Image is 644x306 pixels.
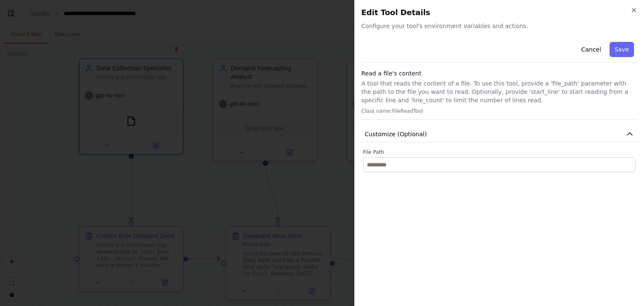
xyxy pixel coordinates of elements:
label: File Path [363,149,636,156]
p: Class name: FileReadTool [361,108,637,114]
button: Cancel [576,42,606,57]
p: A tool that reads the content of a file. To use this tool, provide a 'file_path' parameter with t... [361,79,637,104]
h2: Edit Tool Details [361,7,637,18]
span: Configure your tool's environment variables and actions. [361,22,637,30]
span: Customize (Optional) [365,130,427,138]
button: Save [610,42,634,57]
h3: Read a file's content [361,69,637,78]
button: Customize (Optional) [361,127,637,142]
